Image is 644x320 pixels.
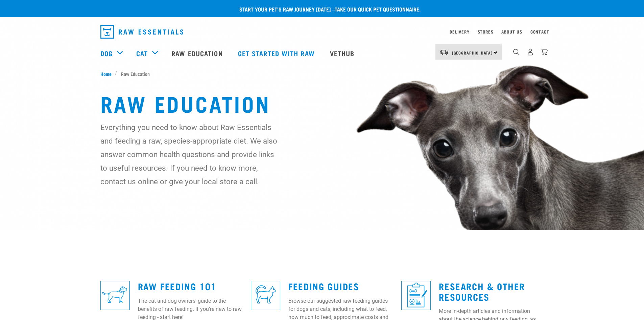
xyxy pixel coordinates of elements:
[513,49,520,55] img: home-icon-1@2x.png
[231,40,323,67] a: Get started with Raw
[100,48,113,58] a: Dog
[541,48,548,56] img: home-icon@2x.png
[450,30,469,33] a: Delivery
[439,283,525,299] a: Research & Other Resources
[100,25,183,39] img: Raw Essentials Logo
[100,281,130,310] img: re-icons-dog3-sq-blue.png
[501,30,522,33] a: About Us
[251,281,280,310] img: re-icons-cat2-sq-blue.png
[401,281,431,310] img: re-icons-healthcheck1-sq-blue.png
[138,283,216,289] a: Raw Feeding 101
[95,22,549,41] nav: dropdown navigation
[100,70,115,77] a: Home
[100,91,544,115] h1: Raw Education
[288,283,359,289] a: Feeding Guides
[100,121,278,188] p: Everything you need to know about Raw Essentials and feeding a raw, species-appropriate diet. We ...
[100,70,112,77] span: Home
[478,30,494,33] a: Stores
[439,49,449,55] img: van-moving.png
[100,70,544,77] nav: breadcrumbs
[527,48,534,56] img: user.png
[323,40,363,67] a: Vethub
[530,30,549,33] a: Contact
[452,51,493,54] span: [GEOGRAPHIC_DATA]
[136,48,148,58] a: Cat
[165,40,231,67] a: Raw Education
[335,7,421,10] a: take our quick pet questionnaire.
